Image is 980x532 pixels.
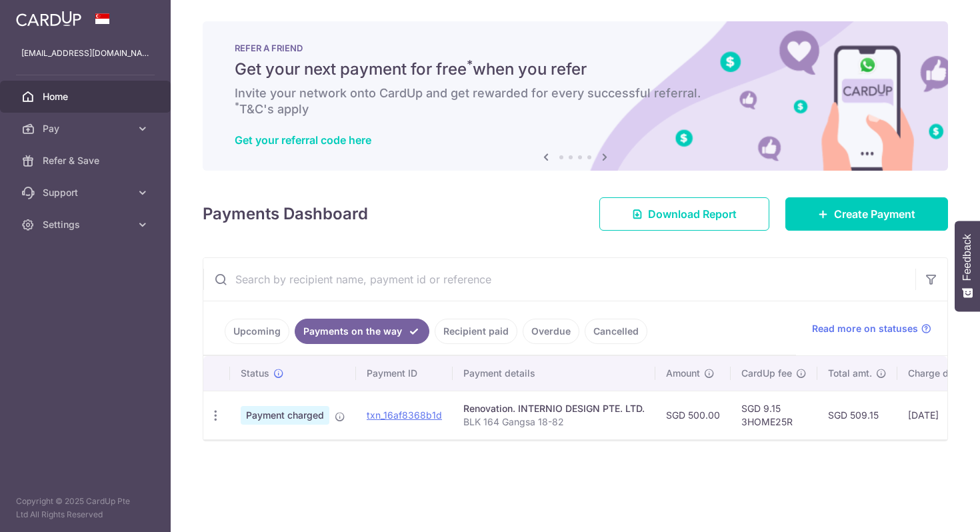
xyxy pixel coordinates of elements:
a: Get your referral code here [235,133,371,147]
a: Create Payment [785,197,948,231]
div: Renovation. INTERNIO DESIGN PTE. LTD. [463,402,645,415]
span: Amount [666,367,700,380]
p: [EMAIL_ADDRESS][DOMAIN_NAME] [21,47,149,60]
span: Home [43,90,131,103]
span: Settings [43,218,131,231]
span: Pay [43,122,131,135]
a: Recipient paid [435,319,517,344]
a: Payments on the way [295,319,429,344]
img: RAF banner [203,21,948,171]
span: Refer & Save [43,154,131,167]
span: Status [241,367,269,380]
p: REFER A FRIEND [235,43,916,53]
td: SGD 500.00 [655,391,731,439]
a: Upcoming [225,319,289,344]
th: Payment details [453,356,655,391]
a: Read more on statuses [812,322,931,335]
span: Charge date [908,367,963,380]
span: Payment charged [241,406,329,425]
a: Cancelled [585,319,647,344]
a: txn_16af8368b1d [367,409,442,421]
button: Feedback - Show survey [955,221,980,311]
span: Total amt. [828,367,872,380]
a: Download Report [599,197,769,231]
span: Feedback [961,234,973,281]
a: Overdue [523,319,579,344]
span: Support [43,186,131,199]
td: SGD 9.15 3HOME25R [731,391,817,439]
h6: Invite your network onto CardUp and get rewarded for every successful referral. T&C's apply [235,85,916,117]
span: Create Payment [834,206,915,222]
h4: Payments Dashboard [203,202,368,226]
td: SGD 509.15 [817,391,897,439]
span: Read more on statuses [812,322,918,335]
th: Payment ID [356,356,453,391]
img: CardUp [16,11,81,27]
h5: Get your next payment for free when you refer [235,59,916,80]
span: Download Report [648,206,737,222]
span: CardUp fee [741,367,792,380]
input: Search by recipient name, payment id or reference [203,258,915,301]
p: BLK 164 Gangsa 18-82 [463,415,645,429]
